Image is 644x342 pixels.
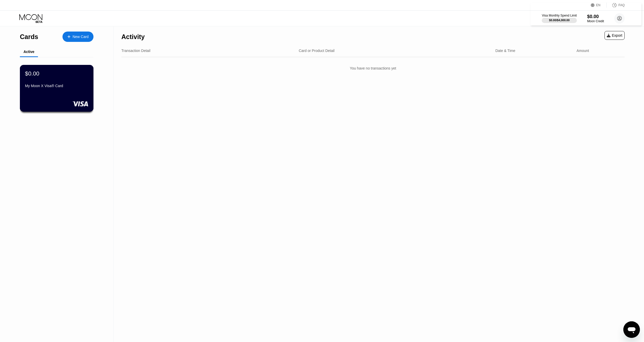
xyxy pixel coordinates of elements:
[20,65,93,111] div: $0.00My Moon X Visa® Card
[121,49,150,53] div: Transaction Detail
[577,49,589,53] div: Amount
[25,70,40,77] div: $0.00
[623,321,640,338] iframe: Button to launch messaging window
[23,50,34,54] div: Active
[607,33,622,37] div: Export
[299,49,335,53] div: Card or Product Detail
[121,61,625,75] div: You have no transactions yet
[121,33,145,41] div: Activity
[25,84,88,88] div: My Moon X Visa® Card
[495,49,515,53] div: Date & Time
[62,32,93,42] div: New Card
[20,33,38,41] div: Cards
[604,31,625,40] div: Export
[73,35,89,39] div: New Card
